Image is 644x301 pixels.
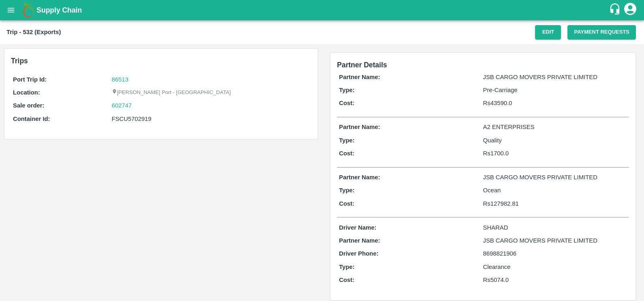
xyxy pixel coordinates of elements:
span: Partner Details [337,61,387,69]
p: JSB CARGO MOVERS PRIVATE LIMITED [483,236,627,245]
p: Rs 5074.0 [483,275,627,284]
b: Cost: [339,150,354,157]
b: Type: [339,187,355,193]
p: Pre-Carriage [483,86,627,95]
p: Rs 127982.81 [483,199,627,208]
p: Rs 1700.0 [483,149,627,158]
div: FSCU5702919 [112,114,309,123]
b: Type: [339,87,355,93]
div: account of current user [623,2,638,19]
button: Payment Requests [567,25,636,39]
b: Partner Name: [339,174,380,181]
button: Edit [535,25,561,39]
p: Quality [483,136,627,145]
b: Type: [339,264,355,270]
b: Container Id: [13,116,50,122]
b: Cost: [339,277,354,283]
b: Cost: [339,100,354,106]
a: 86513 [112,76,128,83]
p: 8698821906 [483,249,627,258]
b: Type: [339,137,355,144]
b: Port Trip Id: [13,76,47,83]
p: Ocean [483,186,627,195]
b: Supply Chain [36,6,82,14]
b: Partner Name: [339,74,380,80]
img: logo [20,2,36,18]
b: Cost: [339,200,354,207]
a: 602747 [112,101,132,110]
div: customer-support [609,3,623,17]
p: SHARAD [483,223,627,232]
p: JSB CARGO MOVERS PRIVATE LIMITED [483,73,627,82]
b: Trips [11,57,28,65]
b: Sale order: [13,102,45,109]
b: Driver Name: [339,224,376,231]
a: Supply Chain [36,4,609,16]
p: [PERSON_NAME] Port - [GEOGRAPHIC_DATA] [112,89,231,97]
b: Partner Name: [339,124,380,130]
p: Clearance [483,262,627,271]
button: open drawer [2,1,20,19]
b: Location: [13,89,40,96]
b: Partner Name: [339,237,380,244]
p: Rs 43590.0 [483,99,627,107]
p: JSB CARGO MOVERS PRIVATE LIMITED [483,173,627,182]
b: Trip - 532 (Exports) [6,29,61,35]
b: Driver Phone: [339,250,378,257]
p: A2 ENTERPRISES [483,123,627,131]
